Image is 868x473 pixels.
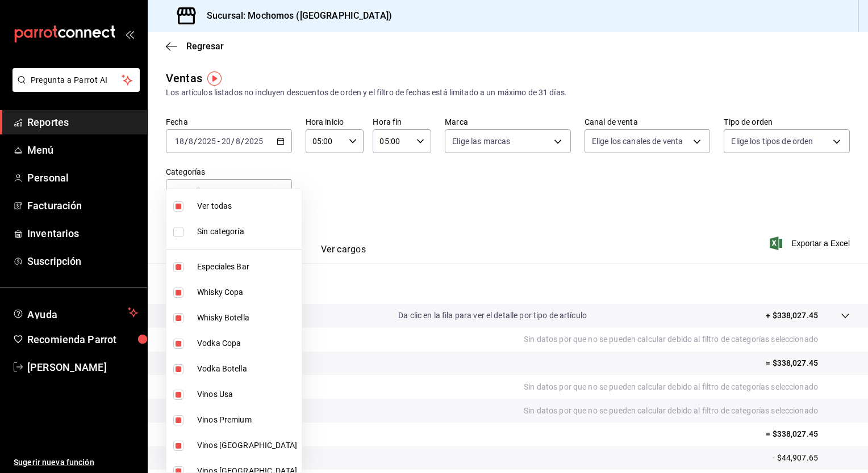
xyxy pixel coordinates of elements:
[197,440,297,451] span: Vinos [GEOGRAPHIC_DATA]
[197,286,297,298] span: Whisky Copa
[197,226,297,238] span: Sin categoría
[207,71,222,86] img: Tooltip marker
[197,388,297,400] span: Vinos Usa
[197,312,297,324] span: Whisky Botella
[197,337,297,349] span: Vodka Copa
[197,261,297,273] span: Especiales Bar
[197,200,297,212] span: Ver todas
[197,414,297,426] span: Vinos Premium
[197,363,297,375] span: Vodka Botella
